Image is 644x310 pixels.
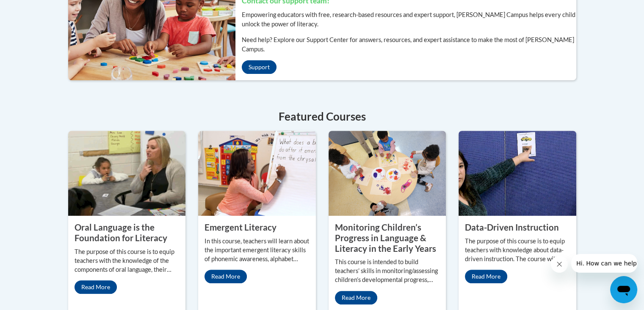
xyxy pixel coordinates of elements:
img: Data-Driven Instruction [459,131,576,216]
property: Emergent Literacy [205,222,276,232]
a: Read More [75,280,117,294]
a: Support [242,60,276,74]
property: Oral Language is the Foundation for Literacy [75,222,167,243]
p: The purpose of this course is to equip teachers with knowledge about data-driven instruction. The... [465,237,570,264]
p: Need help? Explore our Support Center for answers, resources, and expert assistance to make the m... [242,35,576,54]
p: In this course, teachers will learn about the important emergent literacy skills of phonemic awar... [205,237,310,264]
img: Oral Language is the Foundation for Literacy [68,131,186,216]
iframe: Message from company [571,254,637,273]
a: Read More [205,270,247,283]
a: Read More [465,270,507,283]
h4: Featured Courses [68,108,576,125]
span: Hi. How can we help? [5,6,69,13]
p: Empowering educators with free, research-based resources and expert support, [PERSON_NAME] Campus... [242,10,576,29]
iframe: Button to launch messaging window [610,276,637,303]
iframe: Close message [551,256,568,273]
img: Emergent Literacy [198,131,316,216]
property: Monitoring Children’s Progress in Language & Literacy in the Early Years [335,222,436,253]
p: This course is intended to build teachers’ skills in monitoring/assessing children’s developmenta... [335,258,440,285]
img: Monitoring Children’s Progress in Language & Literacy in the Early Years [329,131,446,216]
p: The purpose of this course is to equip teachers with the knowledge of the components of oral lang... [75,248,180,274]
a: Read More [335,291,377,304]
property: Data-Driven Instruction [465,222,559,232]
